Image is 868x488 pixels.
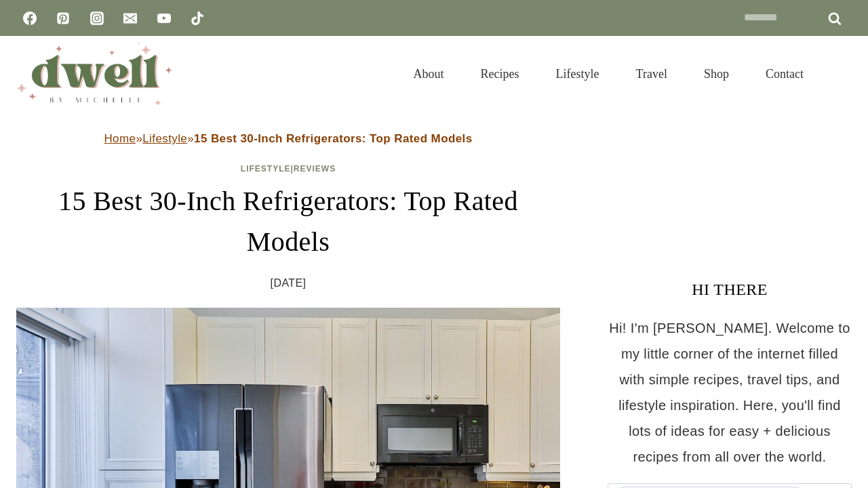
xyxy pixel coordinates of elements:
[829,62,852,85] button: View Search Form
[608,277,852,302] h3: HI THERE
[608,315,852,470] p: Hi! I'm [PERSON_NAME]. Welcome to my little corner of the internet filled with simple recipes, tr...
[395,50,462,98] a: About
[184,5,211,32] a: TikTok
[538,50,618,98] a: Lifestyle
[104,132,472,145] span: » »
[241,164,336,174] span: |
[395,50,822,98] nav: Primary Navigation
[747,50,822,98] a: Contact
[142,132,187,145] a: Lifestyle
[271,273,307,293] time: [DATE]
[194,132,473,145] strong: 15 Best 30-Inch Refrigerators: Top Rated Models
[151,5,178,32] a: YouTube
[104,132,136,145] a: Home
[686,50,747,98] a: Shop
[16,181,560,262] h1: 15 Best 30-Inch Refrigerators: Top Rated Models
[618,50,686,98] a: Travel
[50,5,77,32] a: Pinterest
[16,43,172,105] img: DWELL by michelle
[16,5,43,32] a: Facebook
[83,5,111,32] a: Instagram
[117,5,144,32] a: Email
[462,50,538,98] a: Recipes
[241,164,291,174] a: Lifestyle
[294,164,336,174] a: Reviews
